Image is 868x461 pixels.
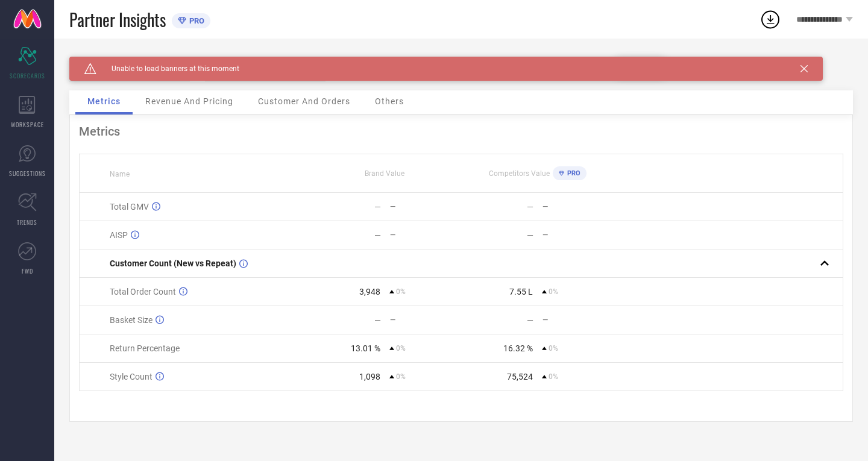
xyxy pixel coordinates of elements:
[542,231,613,239] div: —
[549,372,558,381] span: 0%
[145,96,233,106] span: Revenue And Pricing
[110,230,128,240] span: AISP
[258,96,350,106] span: Customer And Orders
[87,96,121,106] span: Metrics
[375,96,404,106] span: Others
[374,202,381,212] div: —
[9,169,46,178] span: SUGGESTIONS
[110,259,236,268] span: Customer Count (New vs Repeat)
[759,8,781,30] div: Open download list
[527,202,533,212] div: —
[17,218,37,227] span: TRENDS
[10,71,45,80] span: SCORECARDS
[110,372,153,381] span: Style Count
[396,287,406,296] span: 0%
[22,266,33,275] span: FWD
[390,231,461,239] div: —
[11,120,44,129] span: WORKSPACE
[374,230,381,240] div: —
[527,230,533,240] div: —
[79,124,843,139] div: Metrics
[110,315,153,325] span: Basket Size
[549,287,558,296] span: 0%
[96,64,239,73] span: Unable to load banners at this moment
[564,169,580,177] span: PRO
[542,202,613,211] div: —
[359,372,380,381] div: 1,098
[110,170,130,178] span: Name
[549,344,558,353] span: 0%
[186,16,204,25] span: PRO
[110,202,149,212] span: Total GMV
[69,57,190,65] div: Brand
[390,202,461,211] div: —
[507,372,533,381] div: 75,524
[110,343,180,353] span: Return Percentage
[509,287,533,296] div: 7.55 L
[396,344,406,353] span: 0%
[396,372,406,381] span: 0%
[69,7,166,32] span: Partner Insights
[390,316,461,324] div: —
[489,169,550,178] span: Competitors Value
[351,343,380,353] div: 13.01 %
[365,169,404,178] span: Brand Value
[503,343,533,353] div: 16.32 %
[374,315,381,325] div: —
[542,316,613,324] div: —
[527,315,533,325] div: —
[359,287,380,296] div: 3,948
[110,287,176,296] span: Total Order Count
